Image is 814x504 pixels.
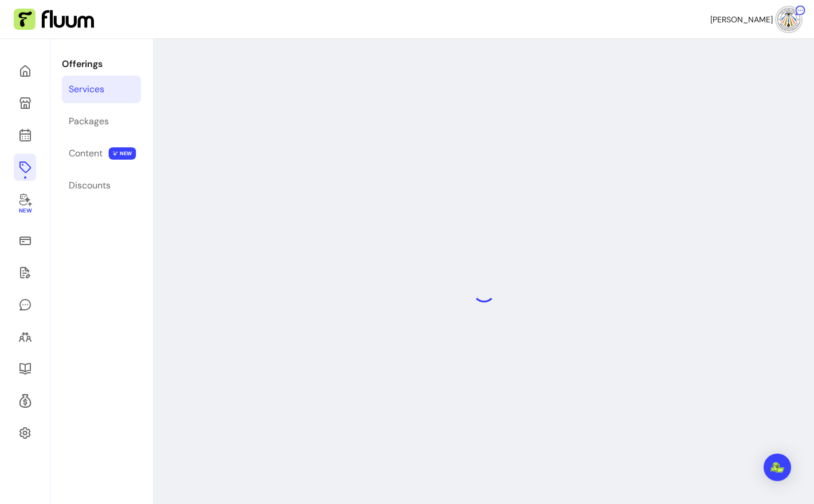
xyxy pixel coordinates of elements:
[14,355,36,383] a: Resources
[62,76,141,103] a: Services
[14,323,36,351] a: Clients
[69,82,104,96] div: Services
[62,172,141,199] a: Discounts
[62,108,141,135] a: Packages
[14,121,36,149] a: Calendar
[14,89,36,117] a: My Page
[14,186,36,222] a: New
[62,140,141,167] a: Content NEW
[62,57,141,71] p: Offerings
[69,179,111,192] div: Discounts
[14,57,36,85] a: Home
[69,115,109,128] div: Packages
[710,8,800,31] button: avatar[PERSON_NAME]
[710,14,773,25] span: [PERSON_NAME]
[18,207,31,215] span: New
[14,291,36,318] a: My Messages
[14,9,94,30] img: Fluum Logo
[14,153,36,181] a: Offerings
[14,387,36,415] a: Refer & Earn
[14,419,36,447] a: Settings
[109,147,136,160] span: NEW
[69,147,103,160] div: Content
[473,279,496,302] div: Loading
[764,454,791,481] div: Open Intercom Messenger
[14,259,36,286] a: Waivers
[14,227,36,254] a: Sales
[777,8,800,31] img: avatar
